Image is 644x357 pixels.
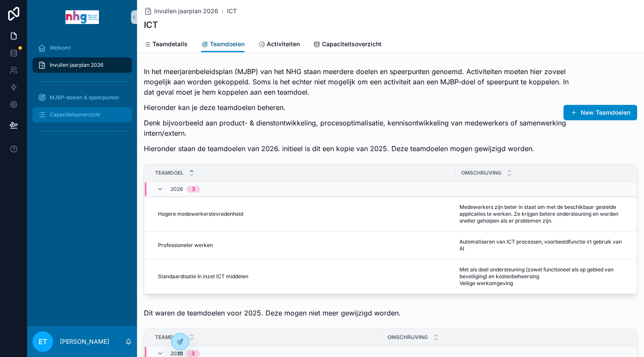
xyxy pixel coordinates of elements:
[459,204,626,224] span: Medewerkers zijn beter in staat om met de beschikbaar gestelde applicaties te werken. Ze krijgen ...
[456,263,629,290] a: Met als doel ondersteuning (zowel functioneel als op gebied van beveiliging) en kostenbeheersing ...
[144,7,218,15] a: Invullen jaarplan 2026
[192,186,195,193] div: 3
[27,34,137,149] div: scrollable content
[210,40,244,48] span: Teamdoelen
[33,107,132,122] a: Capaciteitsoverzicht
[456,235,629,256] a: Automatiseren van ICT processen, voorbeeldfunctie irt gebruik van AI
[155,238,450,252] a: Professioneler werken
[155,207,450,221] a: Hogere medewerkerstevredenheid
[60,337,109,346] p: [PERSON_NAME]
[144,118,573,138] p: Denk bijvoorbeeld aan product- & dienstontwikkeling, procesoptimalisatie, kennisontwikkeling van ...
[33,57,132,73] a: Invullen jaarplan 2026
[144,143,573,154] p: Hieronder staan de teamdoelen van 2026. initieel is dit een kopie van 2025. Deze teamdoelen mogen...
[50,94,119,101] span: MJBP-doelen & speerpunten
[158,273,248,280] span: Standaardisatie In inzet ICT middelen
[191,350,195,357] div: 3
[388,334,428,341] span: Omschrijving
[50,62,103,68] span: Invullen jaarplan 2026
[170,350,183,357] span: 2025
[459,266,626,287] span: Met als doel ondersteuning (zowel functioneel als op gebied van beveiliging) en kostenbeheersing ...
[152,40,188,48] span: Teamdetails
[154,7,218,15] span: Invullen jaarplan 2026
[158,242,213,249] span: Professioneler werken
[201,36,244,53] a: Teamdoelen
[313,36,382,54] a: Capaciteitsoverzicht
[33,90,132,105] a: MJBP-doelen & speerpunten
[39,336,47,347] span: ET
[258,36,300,54] a: Activiteiten
[158,211,243,217] span: Hogere medewerkerstevredenheid
[563,105,637,120] button: New Teamdoelen
[322,40,382,48] span: Capaciteitsoverzicht
[144,66,573,97] p: In het meerjarenbeleidsplan (MJBP) van het NHG staan meerdere doelen en speerpunten genoemd. Acti...
[66,10,99,24] img: App logo
[461,170,501,176] span: Omschrijving
[459,238,626,252] span: Automatiseren van ICT processen, voorbeeldfunctie irt gebruik van AI
[144,36,188,54] a: Teamdetails
[144,308,401,318] p: Dit waren de teamdoelen voor 2025. Deze mogen niet meer gewijzigd worden.
[50,45,71,51] span: Welkom!
[144,102,573,113] p: Hieronder kan je deze teamdoelen beheren.
[456,200,629,228] a: Medewerkers zijn beter in staat om met de beschikbaar gestelde applicaties te werken. Ze krijgen ...
[155,270,450,283] a: Standaardisatie In inzet ICT middelen
[227,7,237,15] a: ICT
[50,111,100,118] span: Capaciteitsoverzicht
[155,170,184,176] span: Teamdoel
[144,19,158,31] h1: ICT
[155,334,184,341] span: Teamdoel
[33,40,132,56] a: Welkom!
[267,40,300,48] span: Activiteiten
[170,186,183,193] span: 2026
